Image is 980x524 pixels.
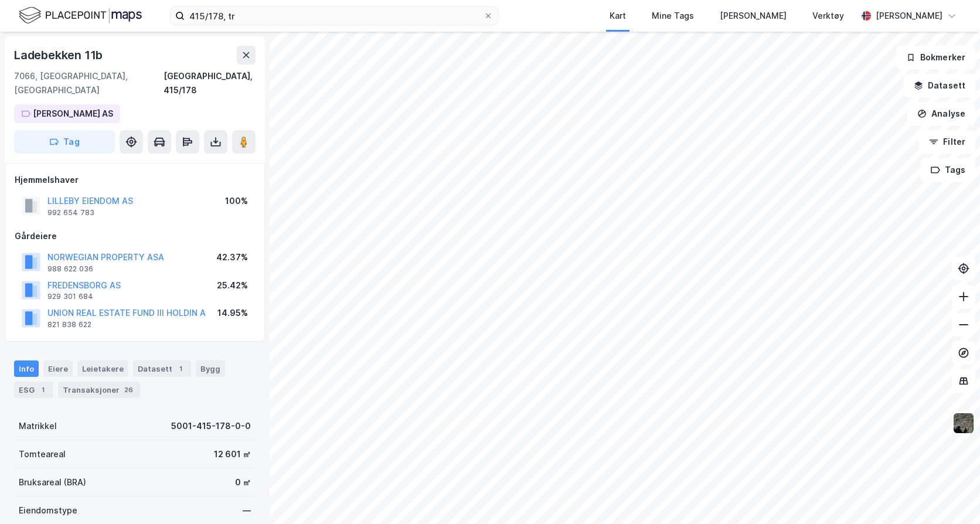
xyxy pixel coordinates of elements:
[14,130,115,154] button: Tag
[47,320,91,329] div: 821 838 622
[812,9,844,23] div: Verktøy
[122,384,135,396] div: 26
[952,412,975,434] img: 9k=
[133,360,191,377] div: Datasett
[15,229,255,243] div: Gårdeiere
[720,9,787,23] div: [PERSON_NAME]
[171,419,251,433] div: 5001-415-178-0-0
[196,360,225,377] div: Bygg
[15,173,255,187] div: Hjemmelshaver
[19,447,66,461] div: Tomteareal
[921,468,980,524] div: Kontrollprogram for chat
[907,102,975,125] button: Analyse
[921,158,975,182] button: Tags
[175,363,186,375] div: 1
[14,46,105,64] div: Ladebekken 11b
[216,250,248,264] div: 42.37%
[14,382,53,398] div: ESG
[19,503,77,518] div: Eiendomstype
[921,468,980,524] iframe: Chat Widget
[235,475,251,489] div: 0 ㎡
[43,360,73,377] div: Eiere
[14,360,39,377] div: Info
[217,306,248,320] div: 14.95%
[14,69,164,97] div: 7066, [GEOGRAPHIC_DATA], [GEOGRAPHIC_DATA]
[652,9,694,23] div: Mine Tags
[225,194,248,208] div: 100%
[214,447,251,461] div: 12 601 ㎡
[610,9,626,23] div: Kart
[37,384,49,396] div: 1
[217,278,248,292] div: 25.42%
[47,292,93,301] div: 929 301 684
[185,7,484,25] input: Søk på adresse, matrikkel, gårdeiere, leietakere eller personer
[896,46,975,69] button: Bokmerker
[19,5,142,26] img: logo.f888ab2527a4732fd821a326f86c7f29.svg
[58,382,140,398] div: Transaksjoner
[164,69,256,97] div: [GEOGRAPHIC_DATA], 415/178
[904,74,975,97] button: Datasett
[47,208,94,217] div: 992 654 783
[19,475,86,489] div: Bruksareal (BRA)
[77,360,128,377] div: Leietakere
[19,419,57,433] div: Matrikkel
[33,107,113,121] div: [PERSON_NAME] AS
[876,9,942,23] div: [PERSON_NAME]
[919,130,975,154] button: Filter
[243,503,251,518] div: —
[47,264,93,274] div: 988 622 036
